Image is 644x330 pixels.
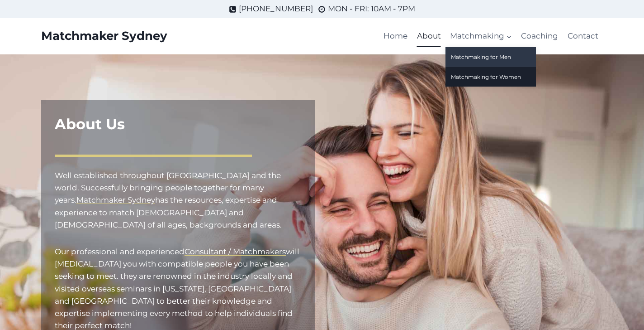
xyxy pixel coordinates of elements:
[516,25,563,47] a: Coaching
[412,25,445,47] a: About
[55,113,301,135] h1: About Us
[239,3,313,15] span: [PHONE_NUMBER]
[445,47,536,67] a: Matchmaking for Men
[379,25,412,47] a: Home
[55,171,281,204] mark: Well established throughout [GEOGRAPHIC_DATA] and the world. Successfully bringing people togethe...
[445,67,536,87] a: Matchmaking for Women
[185,247,286,256] a: Consultant / Matchmakers
[563,25,603,47] a: Contact
[76,195,155,204] a: Matchmaker Sydney
[445,25,516,47] button: Child menu of Matchmaking
[379,25,603,47] nav: Primary
[229,3,313,15] a: [PHONE_NUMBER]
[41,29,167,43] a: Matchmaker Sydney
[328,3,415,15] span: MON - FRI: 10AM - 7PM
[55,170,301,231] p: has the resources, expertise and experience to match [DEMOGRAPHIC_DATA] and [DEMOGRAPHIC_DATA] of...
